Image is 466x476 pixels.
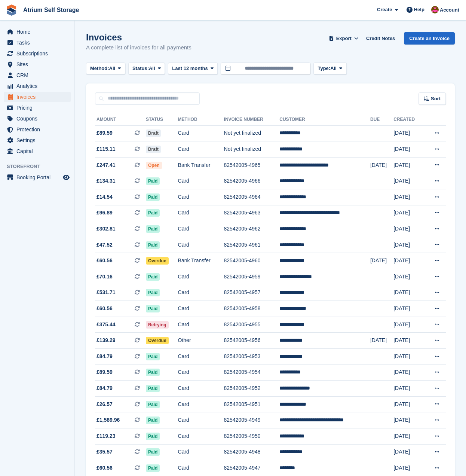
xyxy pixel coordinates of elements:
td: 82542005-4964 [224,189,280,205]
span: Paid [146,241,160,249]
span: £60.56 [96,464,113,472]
a: menu [4,59,71,70]
span: £89.59 [96,368,113,376]
span: Paid [146,289,160,296]
span: Paid [146,273,160,281]
td: [DATE] [393,141,424,158]
th: Invoice Number [224,114,280,126]
span: £119.23 [96,432,116,440]
td: 82542005-4948 [224,444,280,460]
a: menu [4,103,71,113]
td: [DATE] [393,317,424,333]
td: [DATE] [370,157,393,173]
td: 82542005-4962 [224,221,280,237]
td: Card [178,396,224,412]
a: Create an Invoice [404,32,455,45]
td: [DATE] [393,189,424,205]
td: Card [178,173,224,189]
span: £96.89 [96,209,113,217]
h1: Invoices [86,32,191,42]
span: Overdue [146,257,169,265]
span: Open [146,162,162,169]
span: Invoices [16,92,61,102]
td: Bank Transfer [178,157,224,173]
span: All [149,65,155,72]
span: Settings [16,135,61,146]
a: menu [4,81,71,91]
span: Analytics [16,81,61,91]
span: £1,589.96 [96,416,120,424]
td: [DATE] [393,349,424,365]
span: Paid [146,448,160,456]
td: Not yet finalized [224,125,280,141]
td: [DATE] [370,333,393,349]
span: Paid [146,401,160,408]
td: [DATE] [393,396,424,412]
td: Bank Transfer [178,253,224,269]
td: Card [178,285,224,301]
a: menu [4,48,71,59]
td: [DATE] [393,157,424,173]
td: 82542005-4950 [224,428,280,444]
span: Paid [146,305,160,312]
span: £84.79 [96,353,113,360]
td: 82542005-4955 [224,317,280,333]
a: menu [4,124,71,135]
a: menu [4,37,71,48]
span: £26.57 [96,400,113,408]
td: Card [178,269,224,285]
td: Card [178,301,224,317]
td: Card [178,364,224,381]
td: [DATE] [393,428,424,444]
td: Card [178,205,224,221]
span: Overdue [146,337,169,344]
td: [DATE] [393,381,424,397]
td: 82542005-4966 [224,173,280,189]
span: Paid [146,177,160,185]
span: Paid [146,433,160,440]
span: All [330,65,337,72]
td: Card [178,317,224,333]
td: 82542005-4959 [224,269,280,285]
span: £47.52 [96,241,113,249]
span: Account [440,6,459,14]
button: Status: All [128,62,165,75]
td: 82542005-4949 [224,412,280,428]
td: [DATE] [393,205,424,221]
span: Draft [146,129,161,137]
td: [DATE] [393,269,424,285]
a: menu [4,135,71,146]
a: menu [4,92,71,102]
span: £134.31 [96,177,116,185]
img: Mark Rhodes [431,6,439,13]
span: Status: [132,65,149,72]
span: Paid [146,464,160,472]
a: Atrium Self Storage [20,4,82,16]
a: Preview store [62,173,71,182]
span: Protection [16,124,61,135]
td: [DATE] [393,333,424,349]
th: Status [146,114,178,126]
span: Create [377,6,392,13]
td: [DATE] [393,444,424,460]
td: Card [178,125,224,141]
span: £531.71 [96,289,116,296]
th: Customer [279,114,370,126]
td: [DATE] [393,125,424,141]
span: £84.79 [96,384,113,392]
td: 82542005-4956 [224,333,280,349]
span: Help [414,6,424,13]
td: 82542005-4957 [224,285,280,301]
span: Paid [146,385,160,392]
span: Last 12 months [172,65,208,72]
td: [DATE] [393,253,424,269]
a: Credit Notes [363,32,398,45]
button: Method: All [86,62,125,75]
td: 82542005-4961 [224,237,280,253]
td: [DATE] [393,412,424,428]
td: [DATE] [393,173,424,189]
p: A complete list of invoices for all payments [86,43,191,52]
th: Method [178,114,224,126]
span: £302.81 [96,225,116,233]
td: Card [178,141,224,158]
